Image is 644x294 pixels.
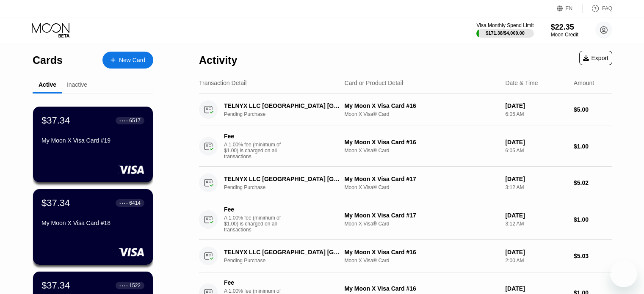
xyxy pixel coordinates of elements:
[574,216,612,223] div: $1.00
[505,102,567,109] div: [DATE]
[345,102,499,109] div: My Moon X Visa Card #16
[199,240,612,272] div: TELNYX LLC [GEOGRAPHIC_DATA] [GEOGRAPHIC_DATA]Pending PurchaseMy Moon X Visa Card #16Moon X Visa®...
[199,80,246,86] div: Transaction Detail
[199,54,237,66] div: Activity
[557,4,583,13] div: EN
[345,184,499,190] div: Moon X Visa® Card
[345,285,499,292] div: My Moon X Visa Card #16
[224,142,287,159] div: A 1.00% fee (minimum of $1.00) is charged on all transactions
[476,22,533,38] div: Visa Monthly Spend Limit$171.38/$4,000.00
[345,212,499,219] div: My Moon X Visa Card #17
[41,220,144,226] div: My Moon X Visa Card #18
[41,198,70,209] div: $37.34
[67,81,87,88] div: Inactive
[583,55,608,61] div: Export
[345,249,499,256] div: My Moon X Visa Card #16
[41,280,70,291] div: $37.34
[505,221,567,227] div: 3:12 AM
[345,221,499,227] div: Moon X Visa® Card
[119,119,128,122] div: ● ● ● ●
[505,258,567,264] div: 2:00 AM
[199,93,612,126] div: TELNYX LLC [GEOGRAPHIC_DATA] [GEOGRAPHIC_DATA]Pending PurchaseMy Moon X Visa Card #16Moon X Visa®...
[199,167,612,199] div: TELNYX LLC [GEOGRAPHIC_DATA] [GEOGRAPHIC_DATA]Pending PurchaseMy Moon X Visa Card #17Moon X Visa®...
[505,176,567,182] div: [DATE]
[610,260,637,287] iframe: Button to launch messaging window, conversation in progress
[345,148,499,154] div: Moon X Visa® Card
[574,179,612,186] div: $5.02
[574,253,612,259] div: $5.03
[129,118,141,124] div: 6517
[129,200,141,206] div: 6414
[224,111,349,117] div: Pending Purchase
[505,139,567,146] div: [DATE]
[224,184,349,190] div: Pending Purchase
[119,202,128,204] div: ● ● ● ●
[129,283,141,289] div: 1522
[41,137,144,144] div: My Moon X Visa Card #19
[345,111,499,117] div: Moon X Visa® Card
[574,106,612,113] div: $5.00
[119,284,128,287] div: ● ● ● ●
[199,126,612,167] div: FeeA 1.00% fee (minimum of $1.00) is charged on all transactionsMy Moon X Visa Card #16Moon X Vis...
[505,111,567,117] div: 6:05 AM
[345,176,499,182] div: My Moon X Visa Card #17
[224,249,340,256] div: TELNYX LLC [GEOGRAPHIC_DATA] [GEOGRAPHIC_DATA]
[224,102,340,109] div: TELNYX LLC [GEOGRAPHIC_DATA] [GEOGRAPHIC_DATA]
[224,279,283,286] div: Fee
[119,57,145,64] div: New Card
[566,5,573,11] div: EN
[102,52,153,69] div: New Card
[33,189,153,265] div: $37.34● ● ● ●6414My Moon X Visa Card #18
[505,285,567,292] div: [DATE]
[39,81,56,88] div: Active
[199,199,612,240] div: FeeA 1.00% fee (minimum of $1.00) is charged on all transactionsMy Moon X Visa Card #17Moon X Vis...
[505,249,567,256] div: [DATE]
[345,258,499,264] div: Moon X Visa® Card
[224,176,340,182] div: TELNYX LLC [GEOGRAPHIC_DATA] [GEOGRAPHIC_DATA]
[579,51,612,65] div: Export
[345,80,404,86] div: Card or Product Detail
[505,184,567,190] div: 3:12 AM
[602,5,612,11] div: FAQ
[486,30,525,36] div: $171.38 / $4,000.00
[345,139,499,146] div: My Moon X Visa Card #16
[505,148,567,154] div: 6:05 AM
[33,54,63,66] div: Cards
[224,133,283,140] div: Fee
[551,23,578,38] div: $22.35Moon Credit
[505,212,567,219] div: [DATE]
[574,80,594,86] div: Amount
[551,23,578,32] div: $22.35
[224,258,349,264] div: Pending Purchase
[551,32,578,38] div: Moon Credit
[505,80,538,86] div: Date & Time
[224,206,283,213] div: Fee
[583,4,612,13] div: FAQ
[574,143,612,150] div: $1.00
[41,115,70,126] div: $37.34
[33,107,153,182] div: $37.34● ● ● ●6517My Moon X Visa Card #19
[224,215,287,233] div: A 1.00% fee (minimum of $1.00) is charged on all transactions
[476,22,533,28] div: Visa Monthly Spend Limit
